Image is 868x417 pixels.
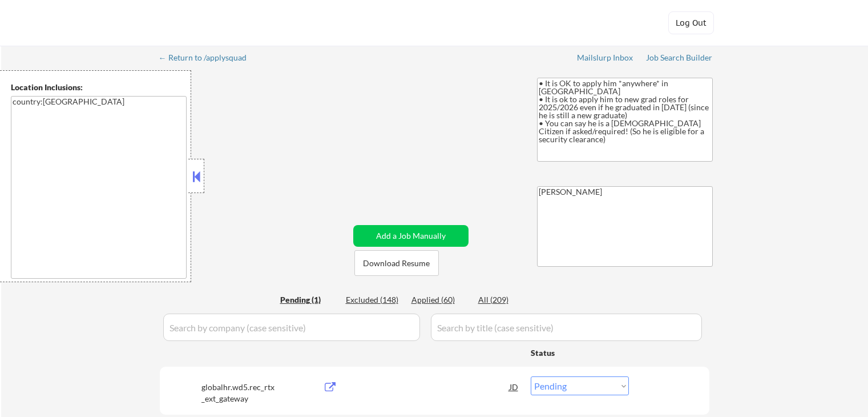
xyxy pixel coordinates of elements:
[411,294,469,306] div: Applied (60)
[353,225,469,247] button: Add a Job Manually
[201,382,276,404] div: globalhr.wd5.rec_rtx_ext_gateway
[431,314,702,341] input: Search by title (case sensitive)
[577,53,634,65] a: Mailslurp Inbox
[163,314,420,341] input: Search by company (case sensitive)
[668,11,714,34] button: Log Out
[577,54,634,62] div: Mailslurp Inbox
[11,82,187,93] div: Location Inclusions:
[280,294,337,306] div: Pending (1)
[159,53,257,65] a: ← Return to /applysquad
[159,54,257,62] div: ← Return to /applysquad
[646,53,713,65] a: Job Search Builder
[346,294,403,306] div: Excluded (148)
[508,376,520,397] div: JD
[531,342,629,363] div: Status
[478,294,535,306] div: All (209)
[354,250,439,276] button: Download Resume
[646,54,713,62] div: Job Search Builder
